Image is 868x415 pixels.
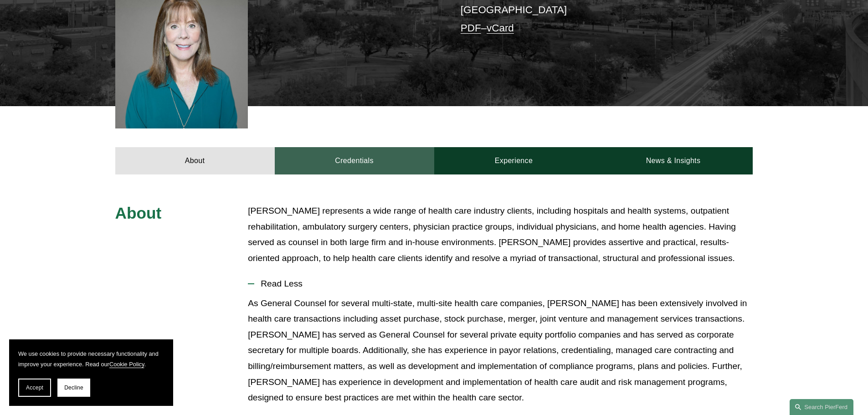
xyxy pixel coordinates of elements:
[248,272,753,296] button: Read Less
[254,279,753,289] span: Read Less
[26,384,43,391] span: Accept
[18,379,51,397] button: Accept
[109,361,144,368] a: Cookie Policy
[9,339,173,406] section: Cookie banner
[57,379,90,397] button: Decline
[115,204,162,222] span: About
[64,384,83,391] span: Decline
[248,296,753,406] p: As General Counsel for several multi-state, multi-site health care companies, [PERSON_NAME] has b...
[434,147,594,174] a: Experience
[461,22,481,34] a: PDF
[115,147,275,174] a: About
[248,203,753,266] p: [PERSON_NAME] represents a wide range of health care industry clients, including hospitals and he...
[790,399,853,415] a: Search this site
[487,22,514,34] a: vCard
[275,147,434,174] a: Credentials
[18,348,164,369] p: We use cookies to provide necessary functionality and improve your experience. Read our .
[593,147,753,174] a: News & Insights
